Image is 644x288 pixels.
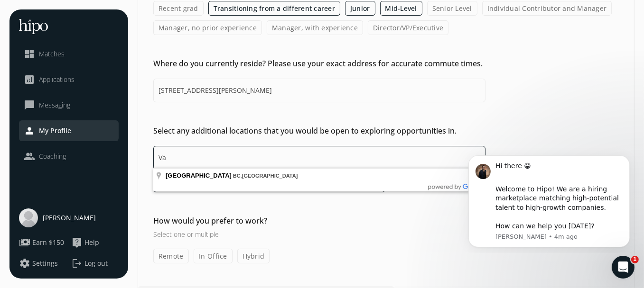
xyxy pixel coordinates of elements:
label: Mid-Level [380,1,422,16]
img: hh-logo-white [19,19,48,34]
a: analyticsApplications [24,74,114,85]
input: Start typing your address and select it from the dropdown [153,79,485,102]
label: Individual Contributor and Manager [482,1,612,16]
h2: Select any additional locations that you would be open to exploring opportunities in. [153,125,485,136]
span: Log out [84,259,108,268]
h3: Select one or multiple [153,229,485,239]
label: Remote [153,249,189,263]
iframe: Intercom notifications message [454,147,644,253]
h2: How would you prefer to work? [153,215,485,226]
a: settingsSettings [19,258,66,269]
span: Earn $150 [32,238,64,247]
iframe: Intercom live chat [612,256,635,279]
button: paymentsEarn $150 [19,237,64,248]
label: In-Office [194,249,233,263]
label: Transitioning from a different career [208,1,340,16]
a: personMy Profile [24,125,114,136]
label: Hybrid [237,249,270,263]
a: peopleCoaching [24,151,114,162]
span: person [24,125,35,136]
span: , [233,173,298,179]
span: payments [19,237,30,248]
h2: Where do you currently reside? Please use your exact address for accurate commute times. [153,58,485,69]
button: logoutLog out [71,258,119,269]
img: user-photo [19,208,38,227]
button: settingsSettings [19,258,58,269]
span: [GEOGRAPHIC_DATA] [166,172,232,179]
span: settings [19,258,30,269]
span: dashboard [24,48,35,60]
label: Manager, with experience [267,20,363,35]
span: chat_bubble_outline [24,99,35,111]
a: live_helpHelp [71,237,119,248]
label: Manager, no prior experience [153,20,262,35]
span: Applications [39,75,75,84]
span: Messaging [39,100,70,110]
label: Director/VP/Executive [368,20,448,35]
span: My Profile [39,126,71,135]
span: Help [84,238,99,247]
label: Recent grad [153,1,204,16]
button: live_helpHelp [71,237,99,248]
a: dashboardMatches [24,48,114,60]
a: paymentsEarn $150 [19,237,66,248]
span: BC [233,173,241,179]
span: live_help [71,237,83,248]
span: Matches [39,49,65,59]
input: Start typing additional addresses and select them from the dropdown [153,146,485,170]
span: [PERSON_NAME] [43,213,96,223]
a: chat_bubble_outlineMessaging [24,99,114,111]
span: logout [71,258,83,269]
span: Coaching [39,152,66,161]
span: analytics [24,74,35,85]
span: people [24,151,35,162]
span: [GEOGRAPHIC_DATA] [242,173,298,179]
span: Settings [32,259,58,268]
label: Junior [345,1,375,16]
span: 1 [631,256,639,263]
label: Senior Level [427,1,477,16]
